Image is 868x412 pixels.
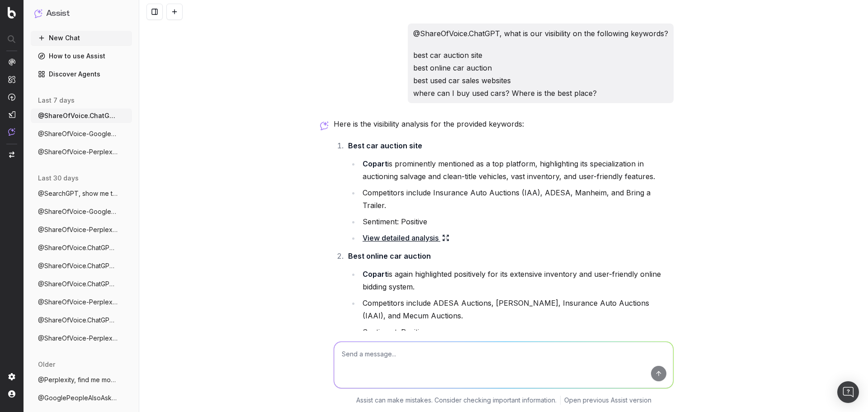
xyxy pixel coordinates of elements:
span: @ShareOfVoice.ChatGPT, what is our visib [38,261,118,270]
button: @ShareOfVoice.ChatGPT, what is our visib [31,109,132,123]
span: @ShareOfVoice-GoogleAIMode, what is our [38,129,118,138]
button: New Chat [31,31,132,45]
span: older [38,360,55,369]
p: best car auction site best online car auction best used car sales websites where can I buy used c... [413,49,668,99]
span: @ShareOfVoice.ChatGPT, what is our visib [38,316,118,325]
button: @ShareOfVoice.ChatGPT, what is our visib [31,259,132,273]
img: My account [8,390,15,398]
button: @ShareOfVoice-Perplexity, what is our vi [31,295,132,309]
img: Setting [8,373,15,380]
span: @ShareOfVoice.ChatGPT, what is our visib [38,279,118,289]
a: How to use Assist [31,49,132,63]
span: @ShareOfVoice-Perplexity, what is our vi [38,334,118,343]
a: Open previous Assist version [564,396,651,405]
span: @ShareOfVoice.ChatGPT, what is our visib [38,111,118,120]
strong: Best car auction site [348,141,422,150]
button: Assist [34,7,128,20]
button: @ShareOfVoice-GoogleAIMode, what is our [31,204,132,219]
li: is prominently mentioned as a top platform, highlighting its specialization in auctioning salvage... [360,157,674,183]
span: @ShareOfVoice-Perplexity, what is our vi [38,298,118,307]
p: Assist can make mistakes. Consider checking important information. [356,396,557,405]
span: @Perplexity, find me most popular questi [38,375,118,384]
li: Competitors include Insurance Auto Auctions (IAA), ADESA, Manheim, and Bring a Trailer. [360,186,674,212]
a: Discover Agents [31,67,132,81]
strong: Copart [363,270,387,279]
img: Studio [8,111,15,118]
p: @ShareOfVoice.ChatGPT, what is our visibility on the following keywords? [413,27,668,40]
button: @ShareOfVoice.ChatGPT, what is our visib [31,313,132,327]
span: last 30 days [38,174,79,183]
button: @Perplexity, find me most popular questi [31,373,132,387]
span: @ShareOfVoice-Perplexity, what is our vi [38,147,118,156]
button: @GooglePeopleAlsoAsk, Find me "people al [31,391,132,405]
div: Open Intercom Messenger [837,381,859,403]
img: Botify logo [8,7,16,19]
button: @ShareOfVoice.ChatGPT, what is our visib [31,277,132,291]
img: Activation [8,93,15,101]
li: Sentiment: Positive [360,326,674,338]
span: @GooglePeopleAlsoAsk, Find me "people al [38,393,118,403]
strong: Best online car auction [348,251,431,260]
img: Botify assist logo [320,121,329,130]
img: Analytics [8,58,15,66]
span: last 7 days [38,96,75,105]
button: @ShareOfVoice-Perplexity, what is our vi [31,145,132,159]
span: @ShareOfVoice.ChatGPT, what is our visib [38,243,118,252]
li: is again highlighted positively for its extensive inventory and user-friendly online bidding system. [360,268,674,293]
button: @ShareOfVoice-GoogleAIMode, what is our [31,127,132,141]
strong: Copart [363,159,387,168]
button: @ShareOfVoice.ChatGPT, what is our visib [31,241,132,255]
img: Assist [8,128,15,136]
span: @ShareOfVoice-GoogleAIMode, what is our [38,207,118,216]
h1: Assist [46,7,70,20]
button: @SearchGPT, show me the best way to sell [31,186,132,201]
a: View detailed analysis [363,232,449,244]
button: @ShareOfVoice-Perplexity, what is our vi [31,331,132,346]
img: Assist [34,9,42,18]
li: Competitors include ADESA Auctions, [PERSON_NAME], Insurance Auto Auctions (IAAI), and Mecum Auct... [360,297,674,322]
img: Intelligence [8,76,15,83]
button: @ShareOfVoice-Perplexity, what is our vi [31,223,132,237]
span: @ShareOfVoice-Perplexity, what is our vi [38,225,118,234]
p: Here is the visibility analysis for the provided keywords: [334,118,674,130]
li: Sentiment: Positive [360,215,674,228]
span: @SearchGPT, show me the best way to sell [38,189,118,198]
img: Switch project [9,152,14,158]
